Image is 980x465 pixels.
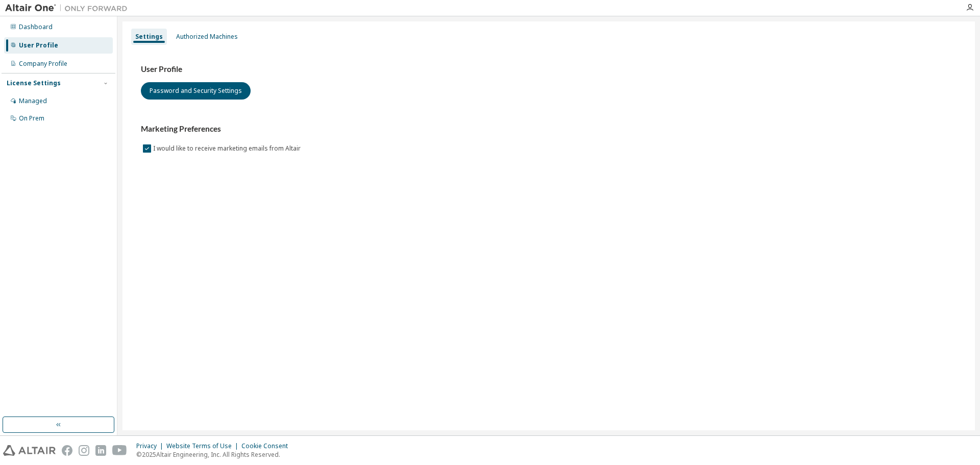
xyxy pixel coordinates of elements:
img: linkedin.svg [95,445,106,456]
div: Cookie Consent [241,442,294,450]
div: License Settings [7,79,61,87]
div: Dashboard [19,23,53,31]
p: © 2025 Altair Engineering, Inc. All Rights Reserved. [136,450,294,459]
h3: Marketing Preferences [141,124,957,134]
div: User Profile [19,41,58,50]
div: Website Terms of Use [166,442,241,450]
img: altair_logo.svg [3,445,56,456]
img: youtube.svg [112,445,127,456]
div: Privacy [136,442,166,450]
div: On Prem [19,114,44,123]
label: I would like to receive marketing emails from Altair [153,142,303,155]
h3: User Profile [141,64,957,75]
img: instagram.svg [79,445,89,456]
div: Company Profile [19,60,67,68]
img: facebook.svg [62,445,72,456]
div: Settings [135,33,163,41]
div: Managed [19,97,47,105]
img: Altair One [5,3,133,13]
div: Authorized Machines [176,33,238,41]
button: Password and Security Settings [141,82,251,100]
